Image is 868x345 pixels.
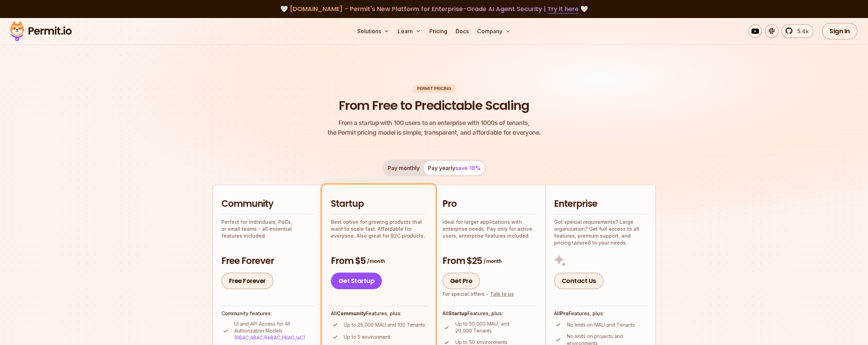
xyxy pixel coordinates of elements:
strong: Community [337,310,366,316]
button: Pay monthly [384,161,424,175]
img: Permit logo [7,19,75,43]
h4: All Features, plus: [442,310,537,317]
p: No limits on MAU and Tenants [567,321,635,328]
a: Try it here [547,5,579,14]
button: Learn [395,24,424,38]
p: Got special requirements? Large organization? Get full access to all features, premium support, a... [554,219,647,246]
a: PBAC [282,335,295,340]
span: From a startup with 100 users to an enterprise with 1000s of tenants, [327,118,541,128]
a: Contact Us [554,273,604,289]
h4: Community features: [221,310,315,317]
span: / month [367,258,385,265]
span: / month [483,258,501,265]
a: Free Forever [221,273,273,289]
p: Up to 5 environment [344,334,390,340]
a: ABAC [250,335,263,340]
p: UI and API Access for All Authorization Models ( , , , , ) [234,320,315,341]
h2: Community [221,198,315,210]
h2: Pro [442,198,537,210]
span: 5.4k [793,27,809,35]
h2: Startup [331,198,427,210]
a: 5.4k [781,24,814,38]
h4: All Features, plus: [554,310,647,317]
p: Perfect for individuals, PoCs, or small teams - all essential features included. [221,219,315,239]
p: Up to 25,000 MAU and 100 Tenants [344,321,425,328]
a: Docs [453,24,472,38]
h3: Free Forever [221,255,315,267]
h3: From $5 [331,255,427,267]
a: ReBAC [264,335,280,340]
p: Up to 50,000 MAU, and 20,000 Tenants [455,320,537,334]
button: Company [474,24,514,38]
a: RBAC [236,335,249,340]
a: Get Startup [331,273,382,289]
a: Get Pro [442,273,480,289]
span: [DOMAIN_NAME] - Permit's New Platform for Enterprise-Grade AI Agent Security | [290,5,579,13]
a: Sign In [822,23,858,39]
p: Ideal for larger applications with enterprise needs. Pay only for active users, enterprise featur... [442,219,537,239]
a: IaC [296,335,303,340]
a: Pricing [427,24,450,38]
h4: All Features, plus: [331,310,427,317]
div: Permit Pricing [413,85,455,93]
p: Best option for growing products that want to scale fast. Affordable for everyone. Also great for... [331,219,427,239]
strong: Startup [448,310,467,316]
p: the Permit pricing model is simple, transparent, and affordable for everyone. [327,118,541,138]
h1: From Free to Predictable Scaling [339,97,529,114]
h3: From $25 [442,255,537,267]
div: 🤍 🤍 [17,4,851,14]
div: For special offers - [442,291,514,298]
strong: Pro [560,310,569,316]
a: Talk to us [490,291,514,297]
h2: Enterprise [554,198,647,210]
button: Solutions [354,24,392,38]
